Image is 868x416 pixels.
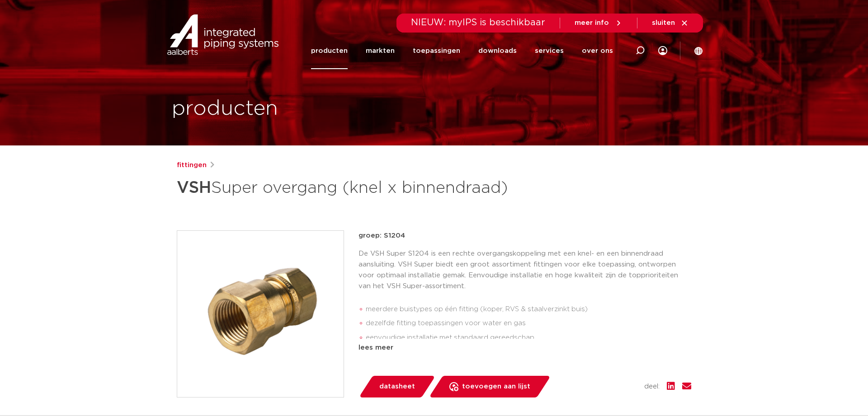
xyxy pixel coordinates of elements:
[366,302,691,317] li: meerdere buistypes op één fitting (koper, RVS & staalverzinkt buis)
[311,33,613,69] nav: Menu
[652,19,689,27] a: sluiten
[478,33,517,69] a: downloads
[462,379,530,394] span: toevoegen aan lijst
[359,248,691,292] p: De VSH Super S1204 is een rechte overgangskoppeling met een knel- en een binnendraad aansluiting....
[411,18,545,27] span: NIEUW: myIPS is beschikbaar
[359,230,691,241] p: groep: S1204
[177,160,207,171] a: fittingen
[652,19,675,26] span: sluiten
[359,342,691,353] div: lees meer
[177,174,516,201] h1: Super overgang (knel x binnendraad)
[359,376,435,397] a: datasheet
[413,33,460,69] a: toepassingen
[582,33,613,69] a: over ons
[172,94,278,123] h1: producten
[177,231,344,397] img: Product Image for VSH Super overgang (knel x binnendraad)
[644,381,660,392] span: deel:
[311,33,348,69] a: producten
[658,33,667,69] div: my IPS
[575,19,623,27] a: meer info
[366,316,691,331] li: dezelfde fitting toepassingen voor water en gas
[379,379,415,394] span: datasheet
[366,331,691,345] li: eenvoudige installatie met standaard gereedschap
[575,19,609,26] span: meer info
[177,180,211,196] strong: VSH
[366,33,395,69] a: markten
[535,33,564,69] a: services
